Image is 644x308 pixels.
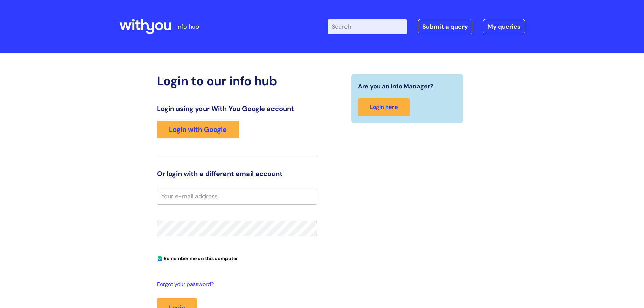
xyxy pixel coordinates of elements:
p: info hub [176,21,199,32]
a: Login here [358,98,410,116]
input: Remember me on this computer [158,257,162,261]
span: Are you an Info Manager? [358,81,433,92]
a: Login with Google [157,121,239,138]
h3: Or login with a different email account [157,170,317,178]
input: Search [328,19,407,34]
h2: Login to our info hub [157,74,317,88]
a: Submit a query [418,19,472,34]
div: You can uncheck this option if you're logging in from a shared device [157,253,317,263]
a: Forgot your password? [157,280,314,289]
h3: Login using your With You Google account [157,104,317,113]
a: My queries [483,19,525,34]
label: Remember me on this computer [157,254,238,261]
input: Your e-mail address [157,189,317,204]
